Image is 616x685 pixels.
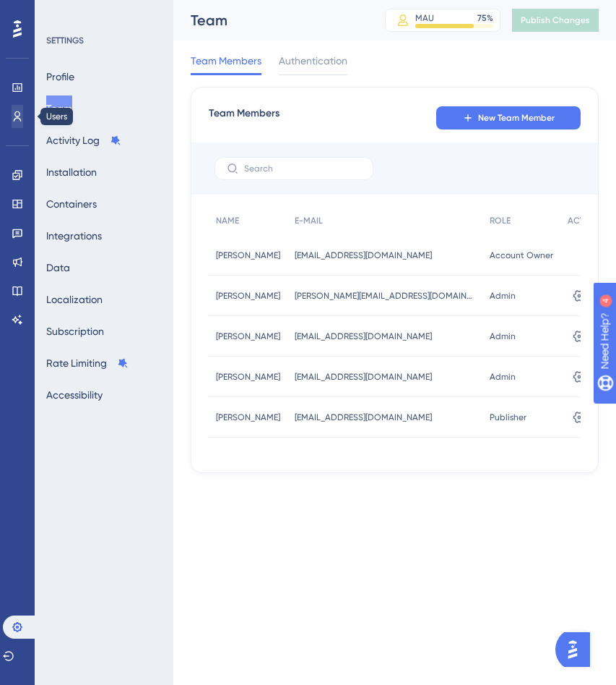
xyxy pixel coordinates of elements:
[46,191,97,217] button: Containers
[490,215,511,226] span: ROLE
[490,290,516,302] span: Admin
[512,9,599,32] button: Publish Changes
[46,159,97,185] button: Installation
[568,215,604,226] span: ACTIONS
[295,290,475,302] span: [PERSON_NAME][EMAIL_ADDRESS][DOMAIN_NAME]
[415,12,434,24] div: MAU
[46,35,163,46] div: SETTINGS
[216,215,239,226] span: NAME
[490,371,516,383] span: Admin
[46,223,102,249] button: Integrations
[34,4,90,21] span: Need Help?
[209,105,279,131] span: Team Members
[295,331,432,342] span: [EMAIL_ADDRESS][DOMAIN_NAME]
[46,95,72,122] button: Team
[295,371,432,383] span: [EMAIL_ADDRESS][DOMAIN_NAME]
[191,10,349,30] div: Team
[295,215,323,226] span: E-MAIL
[191,52,261,69] span: Team Members
[46,64,74,90] button: Profile
[477,12,493,24] div: 75 %
[216,290,280,302] span: [PERSON_NAME]
[295,412,432,423] span: [EMAIL_ADDRESS][DOMAIN_NAME]
[295,250,432,261] span: [EMAIL_ADDRESS][DOMAIN_NAME]
[46,318,104,344] button: Subscription
[279,52,347,69] span: Authentication
[216,371,280,383] span: [PERSON_NAME]
[46,286,103,312] button: Localization
[46,350,129,376] button: Rate Limiting
[490,250,553,261] span: Account Owner
[521,14,590,26] span: Publish Changes
[490,412,526,423] span: Publisher
[100,7,105,19] div: 4
[216,250,280,261] span: [PERSON_NAME]
[478,112,555,124] span: New Team Member
[216,412,280,423] span: [PERSON_NAME]
[46,382,103,408] button: Accessibility
[555,628,599,671] iframe: UserGuiding AI Assistant Launcher
[46,255,70,281] button: Data
[244,163,361,174] input: Search
[436,106,581,129] button: New Team Member
[216,331,280,342] span: [PERSON_NAME]
[490,331,516,342] span: Admin
[46,127,121,153] button: Activity Log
